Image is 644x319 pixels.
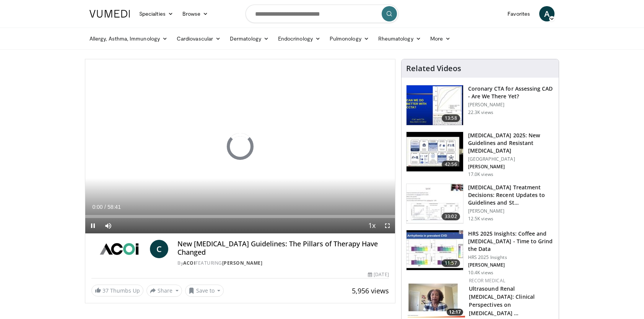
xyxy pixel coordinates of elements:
img: VuMedi Logo [89,10,130,18]
span: 42:56 [442,161,460,168]
a: 42:56 [MEDICAL_DATA] 2025: New Guidelines and Resistant [MEDICAL_DATA] [GEOGRAPHIC_DATA] [PERSON_... [406,132,554,177]
span: 12:17 [447,309,463,316]
a: Endocrinology [273,31,325,46]
button: Pause [85,218,101,233]
h3: [MEDICAL_DATA] Treatment Decisions: Recent Updates to Guidelines and St… [468,184,554,207]
p: 22.3K views [468,109,493,116]
p: [PERSON_NAME] [468,164,554,170]
video-js: Video Player [85,59,395,234]
a: Browse [178,6,213,21]
p: [PERSON_NAME] [468,102,554,108]
div: By FEATURING [177,260,389,267]
button: Mute [101,218,116,233]
h3: Coronary CTA for Assessing CAD - Are We There Yet? [468,85,554,100]
a: Cardiovascular [172,31,225,46]
p: [GEOGRAPHIC_DATA] [468,156,554,162]
span: 13:58 [442,114,460,122]
a: C [150,240,168,258]
img: db5eb954-b69d-40f8-a012-f5d3258e0349.150x105_q85_crop-smart_upscale.jpg [408,277,465,317]
button: Fullscreen [380,218,395,233]
span: 5,956 views [352,286,389,295]
p: 12.5K views [468,216,493,222]
a: ACOI [183,260,195,266]
a: 12:17 [408,277,465,317]
a: More [426,31,455,46]
a: 37 Thumbs Up [91,285,143,296]
h3: HRS 2025 Insights: Coffee and [MEDICAL_DATA] - Time to Grind the Data [468,230,554,253]
a: A [539,6,555,21]
h3: [MEDICAL_DATA] 2025: New Guidelines and Resistant [MEDICAL_DATA] [468,132,554,155]
span: 37 [102,287,109,294]
a: Recor Medical [469,277,505,284]
img: 280bcb39-0f4e-42eb-9c44-b41b9262a277.150x105_q85_crop-smart_upscale.jpg [407,132,463,172]
a: Rheumatology [374,31,426,46]
button: Playback Rate [364,218,380,233]
h4: Related Videos [406,64,461,73]
button: Save to [185,285,224,297]
a: Allergy, Asthma, Immunology [85,31,172,46]
a: Dermatology [225,31,273,46]
span: 33:02 [442,213,460,220]
a: 33:02 [MEDICAL_DATA] Treatment Decisions: Recent Updates to Guidelines and St… [PERSON_NAME] 12.5... [406,184,554,224]
p: 17.0K views [468,171,493,177]
span: / [104,204,106,210]
p: 10.4K views [468,270,493,276]
span: 58:41 [107,204,121,210]
a: Specialties [135,6,178,21]
img: ACOI [91,240,147,258]
div: Progress Bar [85,215,395,218]
button: Share [146,285,182,297]
p: [PERSON_NAME] [468,262,554,268]
h4: New [MEDICAL_DATA] Guidelines: The Pillars of Therapy Have Changed [177,240,389,256]
a: 13:58 Coronary CTA for Assessing CAD - Are We There Yet? [PERSON_NAME] 22.3K views [406,85,554,125]
img: 6f79f02c-3240-4454-8beb-49f61d478177.150x105_q85_crop-smart_upscale.jpg [407,184,463,224]
a: 11:57 HRS 2025 Insights: Coffee and [MEDICAL_DATA] - Time to Grind the Data HRS 2025 Insights [PE... [406,230,554,276]
span: 0:00 [92,204,102,210]
a: Pulmonology [325,31,374,46]
a: Favorites [503,6,535,21]
img: 25c04896-53d6-4a05-9178-9b8aabfb644a.150x105_q85_crop-smart_upscale.jpg [407,230,463,270]
p: [PERSON_NAME] [468,208,554,214]
a: Ultrasound Renal [MEDICAL_DATA]: Clinical Perspectives on [MEDICAL_DATA] … [469,285,535,316]
p: HRS 2025 Insights [468,254,554,260]
input: Search topics, interventions [246,5,398,23]
span: 11:57 [442,259,460,267]
a: [PERSON_NAME] [222,260,263,266]
img: 34b2b9a4-89e5-4b8c-b553-8a638b61a706.150x105_q85_crop-smart_upscale.jpg [407,85,463,125]
div: [DATE] [368,271,389,278]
